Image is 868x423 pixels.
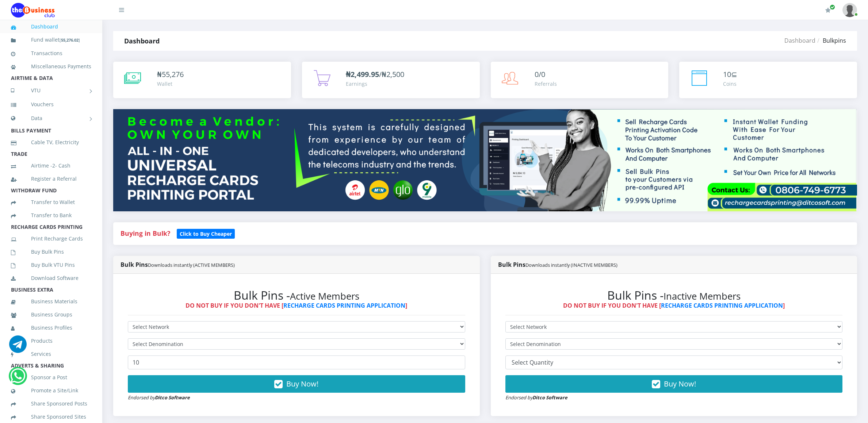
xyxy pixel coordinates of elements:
span: 0/0 [535,69,545,79]
a: Buy Bulk VTU Pins [11,257,91,273]
a: VTU [11,81,91,100]
a: RECHARGE CARDS PRINTING APPLICATION [661,301,783,309]
span: /₦2,500 [346,69,404,79]
h2: Bulk Pins - [505,288,843,302]
strong: DO NOT BUY IF YOU DON'T HAVE [ ] [186,301,407,309]
div: Referrals [535,80,557,88]
div: Earnings [346,80,404,88]
a: 0/0 Referrals [491,62,669,98]
a: Business Groups [11,306,91,323]
strong: Buying in Bulk? [121,229,170,238]
a: Chat for support [10,373,25,385]
a: Cable TV, Electricity [11,134,91,151]
img: User [842,3,857,17]
a: Share Sponsored Posts [11,395,91,412]
a: Airtime -2- Cash [11,157,91,174]
a: Transactions [11,45,91,62]
a: Dashboard [784,36,815,45]
strong: Ditco Software [155,394,190,401]
span: Buy Now! [286,379,318,389]
small: Downloads instantly (INACTIVE MEMBERS) [525,262,617,268]
small: Endorsed by [505,394,567,401]
strong: Ditco Software [532,394,567,401]
strong: Dashboard [124,36,160,45]
a: Miscellaneous Payments [11,58,91,75]
input: Enter Quantity [128,355,465,369]
strong: Bulk Pins [121,261,235,269]
button: Buy Now! [128,375,465,393]
div: Coins [723,80,737,88]
a: Download Software [11,270,91,287]
a: Click to Buy Cheaper [177,229,235,238]
span: Buy Now! [664,379,696,389]
div: ₦ [157,69,184,80]
img: multitenant_rcp.png [113,109,857,211]
span: 10 [723,69,731,79]
a: Data [11,109,91,127]
a: Print Recharge Cards [11,230,91,247]
strong: Bulk Pins [498,261,617,269]
small: Downloads instantly (ACTIVE MEMBERS) [148,262,235,268]
a: RECHARGE CARDS PRINTING APPLICATION [283,301,405,309]
i: Renew/Upgrade Subscription [825,7,831,13]
a: Sponsor a Post [11,369,91,386]
a: Transfer to Bank [11,207,91,224]
a: ₦2,499.95/₦2,500 Earnings [302,62,480,98]
small: [ ] [60,37,80,43]
button: Buy Now! [505,375,843,393]
small: Active Members [290,290,359,303]
span: Renew/Upgrade Subscription [830,4,835,10]
b: 55,276.02 [61,37,79,43]
div: Wallet [157,80,184,88]
a: Register a Referral [11,170,91,187]
a: Promote a Site/Link [11,382,91,399]
span: 55,276 [162,69,184,79]
a: Services [11,346,91,362]
a: Dashboard [11,18,91,35]
a: Products [11,332,91,349]
div: ⊆ [723,69,737,80]
a: Vouchers [11,96,91,113]
h2: Bulk Pins - [128,288,465,302]
a: Business Profiles [11,319,91,336]
img: Logo [11,3,55,18]
a: Chat for support [9,341,27,353]
strong: DO NOT BUY IF YOU DON'T HAVE [ ] [563,301,785,309]
a: Fund wallet[55,276.02] [11,31,91,49]
b: ₦2,499.95 [346,69,379,79]
b: Click to Buy Cheaper [180,230,232,237]
li: Bulkpins [815,36,846,45]
a: Business Materials [11,293,91,310]
a: Buy Bulk Pins [11,243,91,260]
small: Endorsed by [128,394,190,401]
small: Inactive Members [664,290,741,303]
a: ₦55,276 Wallet [113,62,291,98]
a: Transfer to Wallet [11,194,91,211]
